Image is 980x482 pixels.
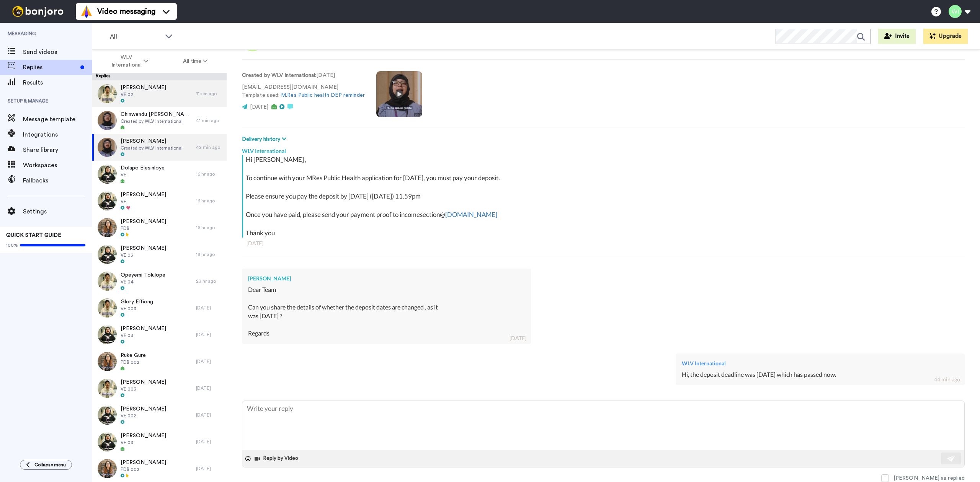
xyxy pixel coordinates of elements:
[93,50,166,72] button: WLV International
[121,386,166,392] span: VE 003
[23,47,92,57] span: Send videos
[92,161,227,187] a: Dolapo ElesinloyeVE16 hr ago
[121,244,166,252] span: [PERSON_NAME]
[121,91,166,98] span: VE 02
[196,144,223,150] div: 42 min ago
[121,325,166,332] span: [PERSON_NAME]
[121,111,192,118] span: Chinwendu [PERSON_NAME]
[98,432,117,451] img: 22e093ee-6621-4089-9a64-2bb4a3293c61-thumb.jpg
[92,80,227,107] a: [PERSON_NAME]VE 027 sec ago
[196,466,223,472] div: [DATE]
[121,84,166,91] span: [PERSON_NAME]
[196,171,223,177] div: 16 hr ago
[34,462,66,468] span: Collapse menu
[121,378,166,386] span: [PERSON_NAME]
[98,191,117,210] img: 9d005285-f2cd-48ce-ae0f-47eda6f368c7-thumb.jpg
[947,456,955,462] img: send-white.svg
[121,459,166,466] span: [PERSON_NAME]
[254,453,301,464] button: Reply by Video
[893,474,965,482] div: [PERSON_NAME] as replied
[23,63,77,72] span: Replies
[121,118,192,124] span: Created by WLV International
[121,137,183,145] span: [PERSON_NAME]
[281,93,365,98] a: M.Res Public health DEP reminder
[121,199,166,205] span: VE
[196,91,223,97] div: 7 sec ago
[23,176,92,185] span: Fallbacks
[6,233,61,238] span: QUICK START GUIDE
[246,155,963,238] div: Hi [PERSON_NAME] , To continue with your MRes Public Health application for [DATE], you must pay ...
[121,432,166,440] span: [PERSON_NAME]
[20,460,72,470] button: Collapse menu
[98,138,117,157] img: cbc6a52d-928e-4dff-bbdc-4ce3295a8c29-thumb.jpg
[23,115,92,124] span: Message template
[92,134,227,161] a: [PERSON_NAME]Created by WLV International42 min ago
[878,29,916,44] button: Invite
[121,440,166,446] span: VE 03
[196,412,223,418] div: [DATE]
[110,32,161,41] span: All
[23,145,92,155] span: Share library
[98,352,117,371] img: 0ce1e80d-b08c-42eb-9ad6-5d90edd8a71e-thumb.jpg
[121,218,166,225] span: [PERSON_NAME]
[247,239,960,247] div: [DATE]
[682,370,959,379] div: Hi, the deposit deadline was [DATE] which has passed now.
[98,405,117,425] img: 7d6cb224-86b8-4773-b7f2-a7db13f7c05d-thumb.jpg
[121,405,166,413] span: [PERSON_NAME]
[9,6,67,17] img: bj-logo-header-white.svg
[92,402,227,428] a: [PERSON_NAME]VE 002[DATE]
[196,385,223,391] div: [DATE]
[121,332,166,339] span: VE 03
[98,164,117,184] img: 9d005285-f2cd-48ce-ae0f-47eda6f368c7-thumb.jpg
[248,285,525,338] div: Dear Team Can you share the details of whether the deposit dates are changed , as it was [DATE] ?...
[23,161,92,170] span: Workspaces
[121,271,165,279] span: Opeyemi Tolulope
[98,272,117,291] img: d9b90043-b27e-4f46-9234-97d7fd64af05-thumb.jpg
[92,321,227,348] a: [PERSON_NAME]VE 03[DATE]
[92,107,227,134] a: Chinwendu [PERSON_NAME]Created by WLV International41 min ago
[98,379,117,398] img: 4c89a382-51e4-48f9-9d4c-4752e4e5aa25-thumb.jpg
[121,413,166,419] span: VE 002
[196,225,223,231] div: 16 hr ago
[97,6,155,17] span: Video messaging
[242,72,365,80] p: : [DATE]
[510,334,526,342] div: [DATE]
[92,241,227,268] a: [PERSON_NAME]VE 0318 hr ago
[121,225,166,231] span: PDB
[92,268,227,295] a: Opeyemi TolulopeVE 0423 hr ago
[121,172,165,178] span: VE
[242,143,965,155] div: WLV International
[242,83,365,99] p: [EMAIL_ADDRESS][DOMAIN_NAME] Template used:
[166,54,225,68] button: All time
[934,376,960,383] div: 44 min ago
[121,279,165,285] span: VE 04
[92,428,227,455] a: [PERSON_NAME]VE 03[DATE]
[196,439,223,445] div: [DATE]
[682,360,959,367] div: WLV International
[23,130,92,139] span: Integrations
[121,164,165,172] span: Dolapo Elesinloye
[80,5,93,18] img: vm-color.svg
[196,332,223,338] div: [DATE]
[121,352,146,359] span: Ruke Gure
[196,305,223,311] div: [DATE]
[23,207,92,216] span: Settings
[98,325,117,344] img: 22e093ee-6621-4089-9a64-2bb4a3293c61-thumb.jpg
[92,73,227,80] div: Replies
[6,242,18,248] span: 100%
[23,78,92,87] span: Results
[98,111,117,130] img: cbc6a52d-928e-4dff-bbdc-4ce3295a8c29-thumb.jpg
[98,218,117,237] img: 48895398-2abe-4b13-8704-069951d8703a-thumb.jpg
[196,251,223,257] div: 18 hr ago
[196,198,223,204] div: 16 hr ago
[196,358,223,365] div: [DATE]
[92,348,227,375] a: Ruke GurePDB 002[DATE]
[92,455,227,482] a: [PERSON_NAME]PDB 002[DATE]
[111,54,142,69] span: WLV International
[445,210,497,218] a: [DOMAIN_NAME]
[98,84,117,103] img: 62ddf3be-d088-421e-bd24-cb50b731b943-thumb.jpg
[121,359,146,365] span: PDB 002
[98,459,117,478] img: 0ce1e80d-b08c-42eb-9ad6-5d90edd8a71e-thumb.jpg
[250,104,268,110] span: [DATE]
